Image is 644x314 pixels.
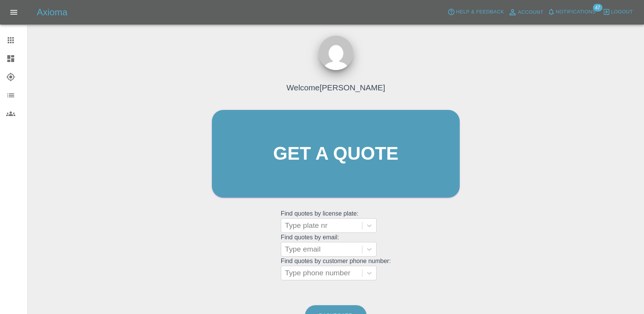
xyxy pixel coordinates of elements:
[319,36,353,70] img: ...
[5,3,23,21] button: Open drawer
[212,110,460,198] a: Get a quote
[546,6,598,18] button: Notifications
[518,8,544,17] span: Account
[281,258,391,280] grid: Find quotes by customer phone number:
[611,8,633,16] span: Logout
[446,6,506,18] button: Help & Feedback
[506,6,546,18] a: Account
[281,210,391,233] grid: Find quotes by license plate:
[281,234,391,257] grid: Find quotes by email:
[287,82,385,93] h4: Welcome [PERSON_NAME]
[556,8,596,16] span: Notifications
[601,6,635,18] button: Logout
[593,4,602,11] span: 47
[37,6,67,18] h5: Axioma
[456,8,504,16] span: Help & Feedback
